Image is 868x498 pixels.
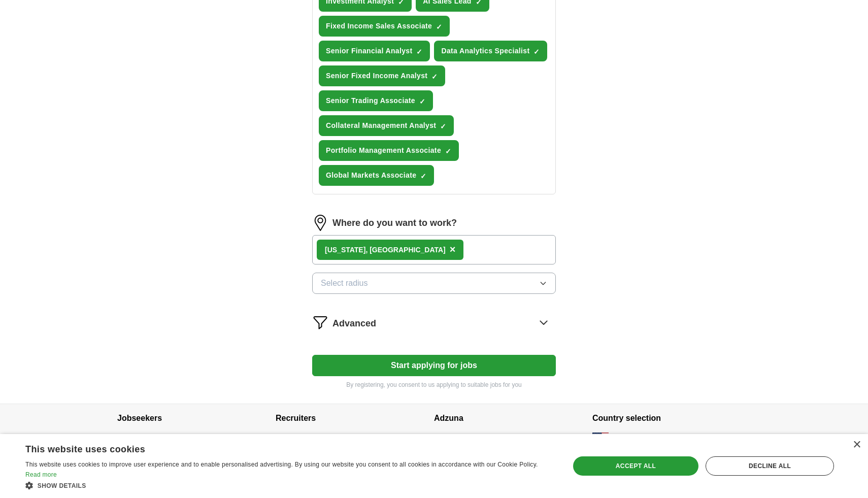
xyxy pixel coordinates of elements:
span: Portfolio Management Associate [326,145,441,156]
div: This website uses cookies [25,440,528,455]
h4: Country selection [592,404,751,433]
span: ✓ [440,122,446,130]
img: filter [312,314,328,330]
span: ✓ [445,147,451,155]
span: Senior Financial Analyst [326,46,412,56]
img: location.png [312,215,328,231]
span: Senior Trading Associate [326,95,415,106]
a: Browse jobs [117,434,156,442]
button: Senior Financial Analyst✓ [319,41,430,61]
strong: [US_STATE] [325,246,365,254]
a: Post a job [276,434,307,442]
label: Where do you want to work? [332,216,457,230]
span: Fixed Income Sales Associate [326,21,432,31]
span: Advanced [332,317,376,330]
button: Global Markets Associate✓ [319,165,434,186]
button: Collateral Management Analyst✓ [319,115,454,136]
span: × [450,244,456,255]
button: Senior Fixed Income Analyst✓ [319,65,445,86]
button: Portfolio Management Associate✓ [319,140,459,161]
span: This website uses cookies to improve user experience and to enable personalised advertising. By u... [25,461,538,468]
a: About [434,434,453,442]
span: Collateral Management Analyst [326,120,436,131]
span: Show details [38,482,86,489]
button: Fixed Income Sales Associate✓ [319,16,450,37]
div: , [GEOGRAPHIC_DATA] [325,245,446,255]
span: Global Markets Associate [326,170,416,181]
button: Start applying for jobs [312,355,556,376]
span: Select radius [321,277,368,289]
button: Data Analytics Specialist✓ [434,41,547,61]
span: ✓ [431,73,438,81]
button: Senior Trading Associate✓ [319,90,433,111]
button: Select radius [312,273,556,294]
button: × [450,242,456,257]
span: ✓ [419,97,425,106]
div: Accept all [573,456,698,476]
p: By registering, you consent to us applying to suitable jobs for you [312,380,556,389]
button: change [691,434,714,444]
span: ✓ [416,48,422,56]
a: Read more, opens a new window [25,471,57,478]
span: Senior Fixed Income Analyst [326,71,427,81]
span: Data Analytics Specialist [441,46,529,56]
span: [GEOGRAPHIC_DATA] [613,434,687,444]
span: ✓ [420,172,426,180]
span: ✓ [533,48,540,56]
div: Decline all [706,456,834,476]
img: US flag [592,433,609,445]
div: Show details [25,480,553,490]
span: ✓ [436,23,442,31]
div: Close [853,441,860,449]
